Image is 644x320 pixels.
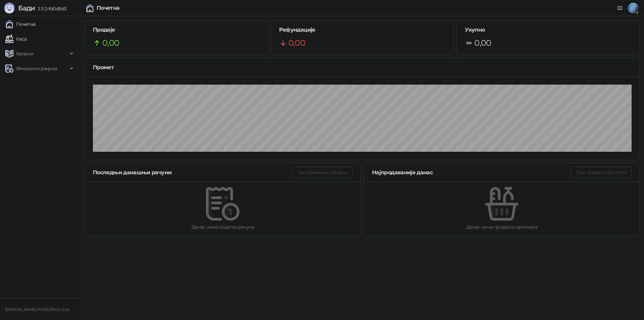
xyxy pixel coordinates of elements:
[35,6,66,12] span: 3.11.3-fd0d8d3
[292,167,353,178] button: Сви данашњи рачуни
[93,168,292,177] div: Последњи данашњи рачуни
[18,4,35,12] span: Бади
[5,32,26,46] a: Каса
[16,47,34,60] span: Каталог
[288,37,305,49] span: 0,00
[5,307,69,312] small: [PERSON_NAME] PR NIŠ (PALILULA)
[4,3,15,13] img: Logo
[97,5,120,11] div: Почетна
[628,3,639,13] span: ET
[571,167,632,178] button: Сви продати артикли
[102,37,119,49] span: 0,00
[5,17,36,31] a: Почетна
[16,62,57,75] span: Фискални рачуни
[474,37,491,49] span: 0,00
[93,26,260,34] h5: Продаје
[279,26,446,34] h5: Рефундације
[93,63,632,72] div: Промет
[614,3,625,13] a: Документација
[465,26,632,34] h5: Укупно
[372,168,571,177] div: Најпродаваније данас
[96,223,350,231] div: Данас нема издатих рачуна
[375,223,629,231] div: Данас нема продатих артикала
